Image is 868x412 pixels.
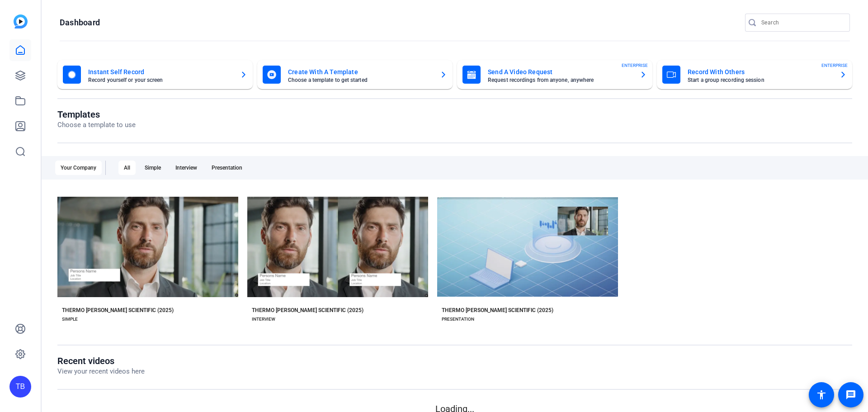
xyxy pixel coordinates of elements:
[55,161,102,175] div: Your Company
[442,316,474,323] div: PRESENTATION
[57,366,145,377] p: View your recent videos here
[442,307,553,314] div: THERMO [PERSON_NAME] SCIENTIFIC (2025)
[62,316,78,323] div: SIMPLE
[257,60,453,89] button: Create With A TemplateChoose a template to get started
[845,389,856,400] mat-icon: message
[118,161,136,175] div: All
[88,77,233,83] mat-card-subtitle: Record yourself or your screen
[57,355,145,366] h1: Recent videos
[14,14,28,28] img: blue-gradient.svg
[622,62,648,69] span: ENTERPRISE
[9,376,31,398] div: TB
[252,316,275,323] div: INTERVIEW
[688,66,832,77] mat-card-title: Record With Others
[57,120,136,130] p: Choose a template to use
[288,77,433,83] mat-card-subtitle: Choose a template to get started
[657,60,852,89] button: Record With OthersStart a group recording sessionENTERPRISE
[139,161,166,175] div: Simple
[60,17,100,28] h1: Dashboard
[170,161,203,175] div: Interview
[816,389,827,400] mat-icon: accessibility
[88,66,233,77] mat-card-title: Instant Self Record
[57,109,136,120] h1: Templates
[252,307,363,314] div: THERMO [PERSON_NAME] SCIENTIFIC (2025)
[821,62,848,69] span: ENTERPRISE
[62,307,174,314] div: THERMO [PERSON_NAME] SCIENTIFIC (2025)
[761,17,843,28] input: Search
[688,77,832,83] mat-card-subtitle: Start a group recording session
[457,60,652,89] button: Send A Video RequestRequest recordings from anyone, anywhereENTERPRISE
[57,60,253,89] button: Instant Self RecordRecord yourself or your screen
[206,161,248,175] div: Presentation
[488,77,632,83] mat-card-subtitle: Request recordings from anyone, anywhere
[488,66,632,77] mat-card-title: Send A Video Request
[288,66,433,77] mat-card-title: Create With A Template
